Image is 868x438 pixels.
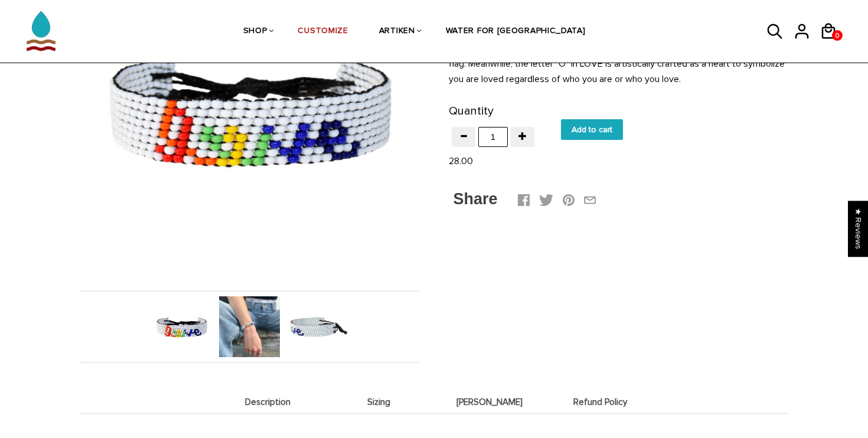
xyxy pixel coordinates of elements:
span: Refund Policy [548,397,653,407]
input: Add to cart [561,119,623,140]
img: Love is Love [219,296,280,357]
a: SHOP [243,1,267,63]
span: Description [216,397,321,407]
a: CUSTOMIZE [298,1,348,63]
span: Sizing [327,397,432,407]
a: WATER FOR [GEOGRAPHIC_DATA] [446,1,586,63]
label: Quantity [449,102,494,121]
img: Love is Love [151,296,212,357]
span: Share [453,190,498,208]
img: Love is Love [287,296,348,357]
div: Click to open Judge.me floating reviews tab [848,201,868,257]
span: 28.00 [449,155,473,167]
a: ARTIKEN [379,1,415,63]
span: 0 [832,28,843,43]
span: [PERSON_NAME] [437,397,542,407]
a: 0 [832,30,843,41]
